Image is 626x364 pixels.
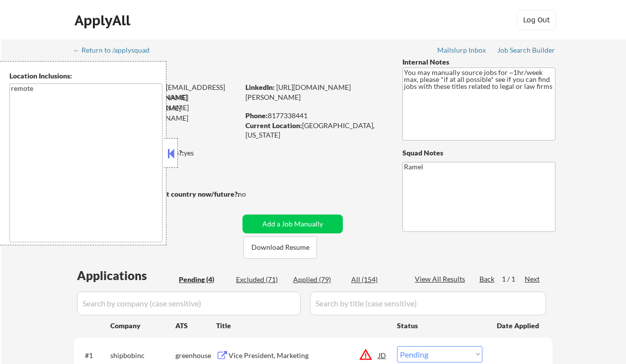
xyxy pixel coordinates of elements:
[110,321,175,331] div: Company
[437,46,487,56] a: Mailslurp Inbox
[245,111,386,121] div: 8177338441
[179,275,229,285] div: Pending (4)
[238,189,266,199] div: no
[77,291,301,315] input: Search by company (case sensitive)
[525,274,541,284] div: Next
[216,321,388,331] div: Title
[310,291,546,315] input: Search by title (case sensitive)
[75,12,133,29] div: ApplyAll
[77,270,175,282] div: Applications
[245,121,302,130] strong: Current Location:
[479,274,495,284] div: Back
[359,348,373,362] button: warning_amber
[245,111,268,120] strong: Phone:
[110,351,175,361] div: shipbobinc
[517,10,556,30] button: Log Out
[229,351,379,361] div: Vice President, Marketing
[497,47,555,54] div: Job Search Builder
[351,275,401,285] div: All (154)
[402,57,555,67] div: Internal Notes
[497,321,541,331] div: Date Applied
[236,275,286,285] div: Excluded (71)
[502,274,525,284] div: 1 / 1
[415,274,468,284] div: View All Results
[402,148,555,158] div: Squad Notes
[378,346,388,364] div: JD
[175,321,216,331] div: ATS
[9,71,162,81] div: Location Inclusions:
[73,46,159,56] a: ← Return to /applysquad
[397,316,482,334] div: Status
[243,236,317,259] button: Download Resume
[245,83,351,101] a: [URL][DOMAIN_NAME][PERSON_NAME]
[437,47,487,54] div: Mailslurp Inbox
[175,351,216,361] div: greenhouse
[245,121,386,140] div: [GEOGRAPHIC_DATA], [US_STATE]
[85,351,102,361] div: #1
[497,46,555,56] a: Job Search Builder
[242,215,343,233] button: Add a Job Manually
[245,83,275,91] strong: LinkedIn:
[293,275,343,285] div: Applied (79)
[73,47,159,54] div: ← Return to /applysquad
